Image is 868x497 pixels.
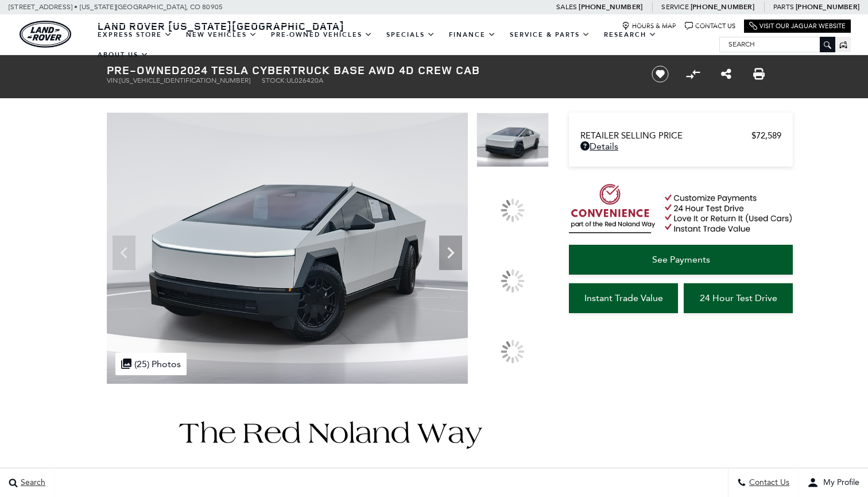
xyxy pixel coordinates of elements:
img: Used 2024 White Tesla Base image 1 [107,113,468,384]
span: Instant Trade Value [584,292,663,303]
button: Save vehicle [648,65,673,83]
a: Contact Us [685,22,735,30]
a: Pre-Owned Vehicles [264,25,379,45]
a: Retailer Selling Price $72,589 [580,130,781,141]
a: Visit Our Jaguar Website [749,22,846,30]
a: Print this Pre-Owned 2024 Tesla Cybertruck Base AWD 4D Crew Cab [753,67,765,81]
a: [STREET_ADDRESS] • [US_STATE][GEOGRAPHIC_DATA], CO 80905 [9,3,223,11]
span: Service [661,3,688,11]
a: EXPRESS STORE [91,25,179,45]
div: Next [439,236,462,270]
a: [PHONE_NUMBER] [691,2,754,11]
strong: Pre-Owned [107,62,180,78]
h1: 2024 Tesla Cybertruck Base AWD 4D Crew Cab [107,64,632,76]
input: Search [720,37,835,51]
span: VIN: [107,76,119,84]
nav: Main Navigation [91,25,719,65]
a: Details [580,141,781,152]
a: Research [597,25,664,45]
span: Contact Us [746,478,789,488]
span: See Payments [652,254,710,265]
a: [PHONE_NUMBER] [579,2,642,11]
span: Stock: [262,76,286,84]
a: Instant Trade Value [569,283,678,313]
a: Specials [379,25,442,45]
span: My Profile [819,478,859,488]
span: $72,589 [751,130,781,141]
span: Sales [556,3,577,11]
div: (25) Photos [115,353,187,375]
a: Hours & Map [622,22,676,30]
a: land-rover [20,21,71,48]
a: New Vehicles [179,25,264,45]
span: [US_VEHICLE_IDENTIFICATION_NUMBER] [119,76,250,84]
a: 24 Hour Test Drive [684,283,793,313]
img: Land Rover [20,21,71,48]
a: [PHONE_NUMBER] [796,2,859,11]
a: About Us [91,45,156,65]
span: 24 Hour Test Drive [700,292,777,303]
span: Search [18,478,45,488]
button: Open user profile menu [799,468,868,497]
img: Used 2024 White Tesla Base image 1 [476,113,549,167]
span: Retailer Selling Price [580,130,751,141]
a: Share this Pre-Owned 2024 Tesla Cybertruck Base AWD 4D Crew Cab [721,67,731,81]
span: Land Rover [US_STATE][GEOGRAPHIC_DATA] [98,19,344,33]
button: Compare vehicle [684,66,702,83]
a: Service & Parts [503,25,597,45]
a: See Payments [569,245,793,275]
a: Finance [442,25,503,45]
span: Parts [773,3,794,11]
a: Land Rover [US_STATE][GEOGRAPHIC_DATA] [91,19,351,33]
span: UL026420A [286,76,323,84]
